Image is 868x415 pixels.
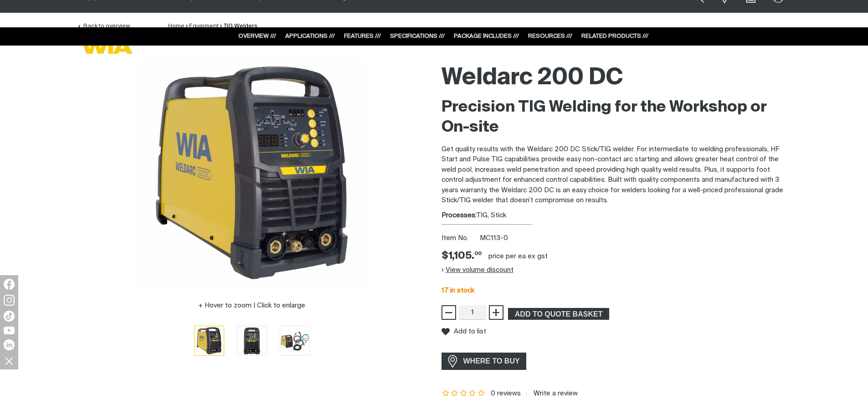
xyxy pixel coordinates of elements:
[168,22,257,31] nav: Breadcrumb
[474,251,482,256] sup: 00
[442,97,791,138] h2: Precision TIG Welding for the Workshop or On-site
[77,23,130,29] a: Back to overview of TIG Welders
[442,263,514,277] button: View volume discount
[237,326,267,356] button: Go to slide 2
[285,33,335,39] a: APPLICATIONS ///
[195,326,224,355] img: Weldarc 200 DC
[442,390,486,397] span: Rating: {0}
[528,252,548,261] div: ex gst
[4,339,15,350] img: LinkedIn
[454,328,486,335] span: Add to list
[280,326,310,356] button: Go to slide 3
[4,327,15,334] img: YouTube
[509,308,608,320] span: ADD TO QUOTE BASKET
[168,23,185,29] a: Home
[581,33,648,39] a: RELATED PRODUCTS ///
[442,210,791,221] div: TIG, Stick
[492,305,500,320] span: +
[280,326,309,355] img: Weldarc 200 DC
[442,328,486,336] button: Add to list
[442,353,527,369] a: WHERE TO BUY
[442,250,482,263] div: Price
[442,287,474,294] span: 17 in stock
[189,23,219,29] a: Equipment
[193,300,311,311] button: Hover to zoom | Click to enlarge
[480,235,508,241] span: MC113-0
[4,279,15,290] img: Facebook
[442,250,482,263] span: $1,105.
[4,295,15,306] img: Instagram
[526,389,578,398] a: Write a review
[528,33,572,39] a: RESOURCES ///
[194,326,224,356] button: Go to slide 1
[390,33,445,39] a: SPECIFICATIONS ///
[444,305,453,320] span: −
[508,308,609,320] button: Add Weldarc 200 DC to the shopping cart
[344,33,381,39] a: FEATURES ///
[442,233,478,244] span: Item No.
[4,311,15,322] img: TikTok
[488,252,526,261] div: price per EA
[491,390,521,397] span: 0 reviews
[442,144,791,206] p: Get quality results with the Weldarc 200 DC Stick/TIG welder. For intermediate to welding profess...
[457,354,526,369] span: WHERE TO BUY
[237,326,267,355] img: Weldarc 200 DC
[442,212,477,219] strong: Processes:
[454,33,519,39] a: PACKAGE INCLUDES ///
[224,23,257,29] a: TIG Welders
[442,63,791,93] h1: Weldarc 200 DC
[1,353,17,369] img: hide socials
[138,59,366,287] img: Weldarc 200 DC
[238,33,276,39] a: OVERVIEW ///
